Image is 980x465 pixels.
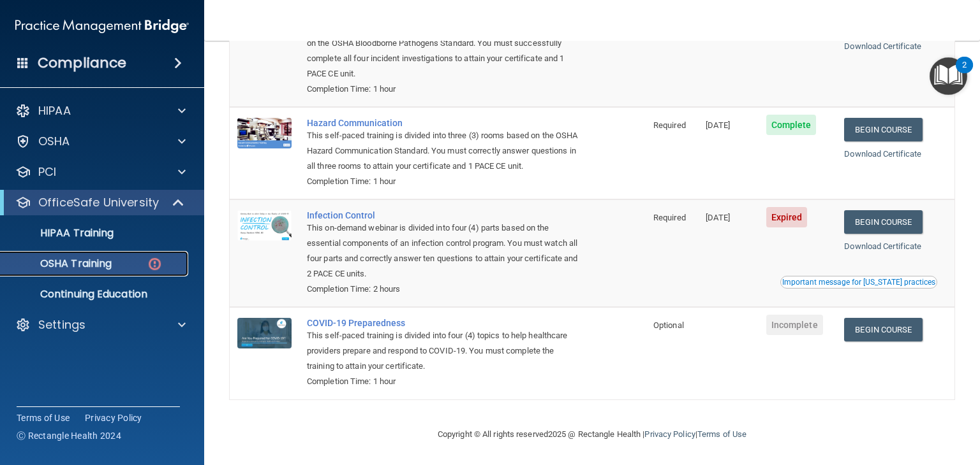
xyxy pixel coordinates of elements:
a: COVID-19 Preparedness [307,318,582,328]
a: Privacy Policy [85,411,142,424]
div: This self-paced training is divided into three (3) rooms based on the OSHA Hazard Communication S... [307,128,582,174]
span: Optional [653,320,684,330]
p: OSHA [38,134,70,149]
span: Incomplete [766,315,823,335]
a: Download Certificate [844,241,921,251]
a: Privacy Policy [644,429,695,439]
img: danger-circle.6113f641.png [147,256,163,272]
a: Settings [15,317,186,333]
div: This self-paced training is divided into four (4) topics to help healthcare providers prepare and... [307,328,582,374]
p: Settings [38,317,85,333]
p: HIPAA [38,103,71,118]
a: Download Certificate [844,41,921,51]
span: Complete [766,115,817,135]
div: 2 [962,65,967,82]
span: Required [653,120,686,130]
a: Begin Course [844,118,922,141]
a: OSHA [15,134,186,149]
div: Completion Time: 2 hours [307,282,582,297]
div: Completion Time: 1 hour [307,374,582,389]
img: PMB logo [15,13,189,39]
p: PCI [38,164,56,180]
div: This self-paced training is divided into four (4) exposure incidents based on the OSHA Bloodborne... [307,20,582,82]
a: Terms of Use [697,429,746,439]
h4: Compliance [38,54,126,72]
div: Copyright © All rights reserved 2025 @ Rectangle Health | | [359,414,825,455]
p: Continuing Education [8,288,182,301]
div: Important message for [US_STATE] practices [782,278,935,286]
span: Required [653,213,686,222]
a: Terms of Use [17,411,70,424]
a: OfficeSafe University [15,195,185,210]
div: Completion Time: 1 hour [307,82,582,97]
div: This on-demand webinar is divided into four (4) parts based on the essential components of an inf... [307,220,582,282]
a: Begin Course [844,318,922,341]
a: Begin Course [844,210,922,234]
a: PCI [15,164,186,180]
button: Open Resource Center, 2 new notifications [930,57,967,95]
p: OSHA Training [8,257,112,270]
p: OfficeSafe University [38,195,159,210]
p: HIPAA Training [8,227,114,240]
a: Hazard Communication [307,118,582,128]
span: Expired [766,207,808,227]
a: HIPAA [15,103,186,118]
iframe: Drift Widget Chat Controller [760,382,965,432]
div: Completion Time: 1 hour [307,174,582,189]
span: [DATE] [706,213,730,222]
a: Download Certificate [844,149,921,159]
span: [DATE] [706,120,730,130]
span: Ⓒ Rectangle Health 2024 [17,429,121,442]
a: Infection Control [307,210,582,220]
button: Read this if you are a dental practitioner in the state of CA [780,276,937,289]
